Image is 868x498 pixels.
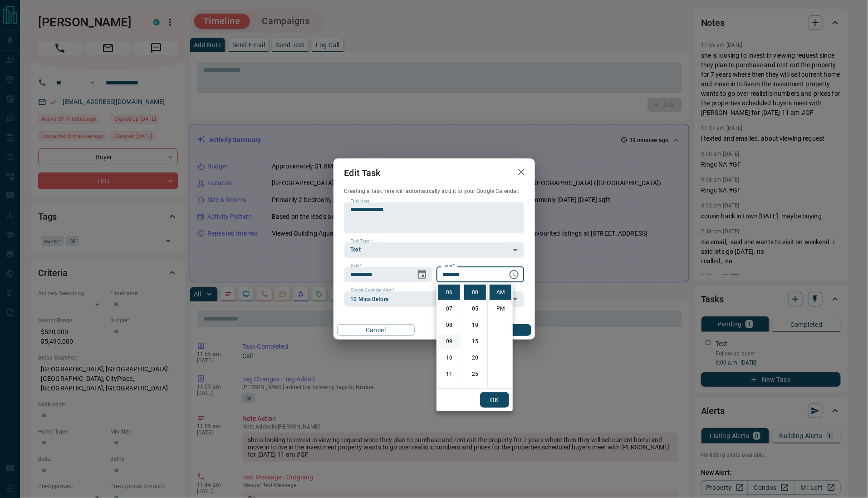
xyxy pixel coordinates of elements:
button: OK [480,392,509,408]
li: 5 minutes [464,301,486,316]
ul: Select meridiem [487,283,513,388]
li: 25 minutes [464,366,486,382]
h2: Edit Task [333,158,392,187]
li: 0 minutes [464,285,486,300]
div: Text [344,242,524,258]
label: Google Calendar Alert [351,287,394,293]
button: Choose date, selected date is Oct 15, 2025 [413,266,431,284]
button: Choose time, selected time is 6:00 AM [505,266,523,284]
ul: Select minutes [462,283,487,388]
li: 30 minutes [464,383,486,398]
button: Cancel [337,324,415,336]
li: 10 hours [438,350,460,365]
li: 7 hours [438,301,460,316]
li: PM [490,301,511,316]
ul: Select hours [436,283,462,388]
p: Creating a task here will automatically add it to your Google Calendar. [344,187,524,195]
li: 20 minutes [464,350,486,365]
li: AM [490,285,511,300]
li: 9 hours [438,334,460,349]
label: Task Note [351,198,369,204]
li: 6 hours [438,285,460,300]
li: 8 hours [438,317,460,333]
label: Time [443,263,455,269]
li: 15 minutes [464,334,486,349]
li: 5 hours [438,268,460,284]
li: 11 hours [438,366,460,382]
label: Task Type [351,238,372,244]
li: 10 minutes [464,317,486,333]
label: Date [351,263,362,269]
div: 10 Mins Before [344,291,524,307]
